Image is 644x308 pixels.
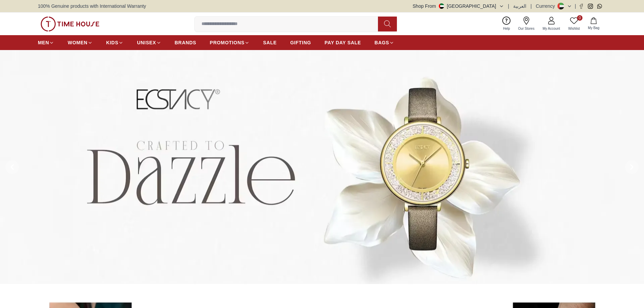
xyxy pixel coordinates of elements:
[290,37,311,49] a: GIFTING
[375,39,389,46] span: BAGS
[536,3,558,9] div: Currency
[439,3,444,9] img: United Arab Emirates
[584,16,603,32] button: My Bag
[290,39,311,46] span: GIFTING
[137,39,156,46] span: UNISEX
[597,4,602,9] a: Whatsapp
[579,4,584,9] a: Facebook
[499,15,514,32] a: Help
[513,3,526,9] button: العربية
[68,39,88,46] span: WOMEN
[41,17,99,31] img: ...
[137,37,161,49] a: UNISEX
[588,4,593,9] a: Instagram
[175,39,196,46] span: BRANDS
[106,39,118,46] span: KIDS
[575,3,576,9] span: |
[106,37,123,49] a: KIDS
[38,39,49,46] span: MEN
[375,37,394,49] a: BAGS
[38,37,54,49] a: MEN
[577,15,582,21] span: 0
[325,39,361,46] span: PAY DAY SALE
[263,39,277,46] span: SALE
[500,26,513,31] span: Help
[263,37,277,49] a: SALE
[413,3,504,9] button: Shop From[GEOGRAPHIC_DATA]
[564,15,584,32] a: 0Wishlist
[530,3,532,9] span: |
[325,37,361,49] a: PAY DAY SALE
[516,26,537,31] span: Our Stores
[514,15,539,32] a: Our Stores
[540,26,563,31] span: My Account
[38,3,146,9] span: 100% Genuine products with International Warranty
[210,39,245,46] span: PROMOTIONS
[210,37,250,49] a: PROMOTIONS
[68,37,93,49] a: WOMEN
[566,26,582,31] span: Wishlist
[585,25,602,30] span: My Bag
[508,3,509,9] span: |
[175,37,196,49] a: BRANDS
